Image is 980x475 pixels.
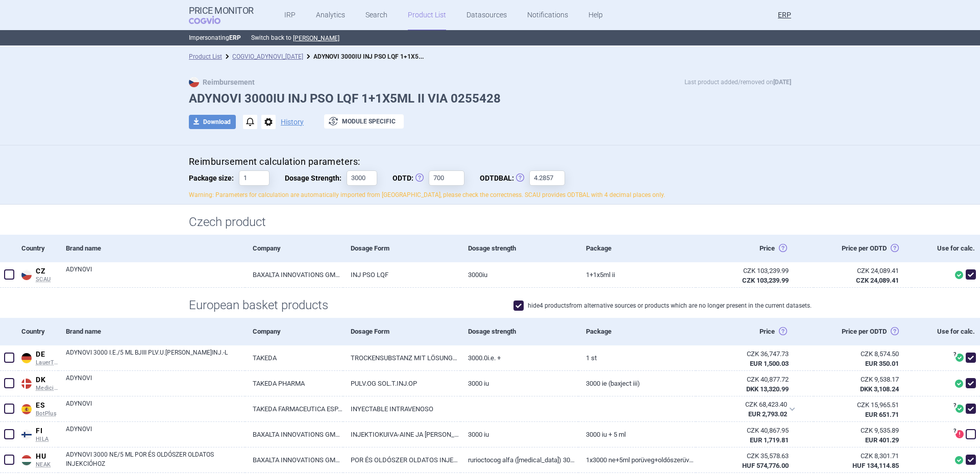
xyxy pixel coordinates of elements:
div: Country [18,318,58,345]
strong: Reimbursement [189,78,255,86]
strong: DKK 3,108.24 [860,385,899,393]
li: ADYNOVI 3000IU INJ PSO LQF 1+1X5ML II VIA 0255428 [303,52,426,62]
a: POR ÉS OLDÓSZER OLDATOS INJEKCIÓHOZ [343,447,460,472]
abbr: SP-CAU-010 Španělsko [703,400,787,418]
a: 3000 IU + 5 ml [578,422,696,447]
strong: Price Monitor [189,6,254,16]
label: hide 4 products from alternative sources or products which are no longer present in the current d... [513,301,812,311]
input: ODTD: [429,170,464,186]
strong: ADYNOVI 3000IU INJ PSO LQF 1+1X5ML II VIA 0255428 [313,51,472,61]
a: TAKEDA PHARMA [245,371,343,396]
div: Price per ODTD [814,235,912,262]
strong: EUR 401.29 [865,436,899,444]
a: CZK 8,301.71HUF 134,114.85 [814,447,912,474]
img: Czech Republic [21,270,32,280]
div: CZK 36,747.73 [703,349,788,359]
img: Denmark [21,379,32,389]
strong: DKK 13,320.99 [746,385,789,393]
div: Dosage strength [460,235,578,262]
span: HU [36,452,58,461]
strong: HUF 574,776.00 [742,462,789,469]
strong: CZK 24,089.41 [856,277,899,284]
span: ODTD: [393,170,429,186]
strong: EUR 1,500.03 [750,360,789,367]
div: CZK 68,423.40 [703,400,787,409]
h1: European basket products [189,298,791,313]
span: Package size: [189,170,239,186]
a: INYECTABLE INTRAVENOSO [343,396,460,421]
div: CZK 8,574.50 [821,349,899,359]
div: CZK 24,089.41 [821,266,899,276]
div: CZK 8,301.71 [821,452,899,461]
span: BotPlus [36,410,58,417]
a: 1 St [578,345,696,370]
input: Package size: [239,170,269,186]
h1: Czech product [189,215,791,230]
a: BAXALTA INNOVATIONS GMBH [245,422,343,447]
div: Dosage Form [343,235,460,262]
div: Price [696,318,813,345]
a: ADYNOVI 3000 I.E./5 ML BJIII PLV.U.[PERSON_NAME]INJ.-L [66,348,245,366]
div: CZK 103,239.99 [703,266,788,276]
div: CZK 40,867.95 [703,426,788,435]
span: FI [36,427,58,436]
abbr: SP-CAU-010 Dánsko [703,375,788,393]
span: DE [36,350,58,359]
a: 1x3000 ne+5ml porüveg+oldószerüveg a feloldó eszközzel előre összeszerelve [578,447,696,472]
a: CZK 15,965.51EUR 651.71 [814,396,912,423]
a: 3000 iu [460,371,578,396]
a: CZK 8,574.50EUR 350.01 [814,345,912,372]
strong: [DATE] [773,79,791,86]
span: ES [36,401,58,410]
img: Finland [21,430,32,440]
span: ? [951,403,958,409]
p: Last product added/removed on [684,77,791,87]
abbr: Česko ex-factory [703,266,788,285]
span: HILA [36,436,58,443]
span: ? [951,352,958,358]
p: Warning: Parameters for calculation are automatically imported from [GEOGRAPHIC_DATA], please che... [189,191,791,199]
strong: EUR 651.71 [865,411,899,418]
span: COGVIO [189,16,235,24]
strong: EUR 1,719.81 [750,436,789,444]
div: Brand name [58,318,245,345]
a: TAKEDA FARMACEUTICA ESPAÑA S.A. [245,396,343,421]
span: ODTDBAL: [480,170,529,186]
a: Product List [189,53,222,60]
a: FIFIHILA [18,424,58,442]
a: CZK 9,538.17DKK 3,108.24 [814,371,912,397]
a: ADYNOVI [66,424,245,443]
button: Module specific [324,114,404,129]
div: CZK 68,423.40EUR 2,793.02 [696,396,801,422]
a: rurioctocog alfa ([MEDICAL_DATA]) 3000 iu [460,447,578,472]
a: Price MonitorCOGVIO [189,6,254,25]
div: Dosage strength [460,318,578,345]
a: 3000 IE (BaxJect III) [578,371,696,396]
a: CZK 9,535.89EUR 401.29 [814,422,912,448]
a: 3000IU [460,262,578,287]
a: ADYNOVI [66,373,245,392]
div: Price per ODTD [814,318,912,345]
a: ADYNOVI 3000 NE/5 ML POR ÉS OLDÓSZER OLDATOS INJEKCIÓHOZ [66,450,245,468]
div: Use for calc. [912,235,980,262]
a: CZK 24,089.41CZK 24,089.41 [814,262,912,289]
a: 3000.0I.E. + [460,345,578,370]
input: ODTDBAL: [529,170,565,186]
abbr: SP-CAU-010 Německo [703,349,788,368]
li: COGVIO_ADYNOVI_05.09.2025 [222,52,303,62]
a: BAXALTA INNOVATIONS GMBH, [GEOGRAPHIC_DATA] [245,262,343,287]
a: ADYNOVI [66,399,245,417]
a: PULV.OG SOL.T.INJ.OP [343,371,460,396]
span: SCAU [36,276,58,283]
a: DKDKMedicinpriser [18,373,58,391]
button: History [281,118,304,126]
div: Country [18,235,58,262]
img: CZ [189,77,199,87]
a: INJ PSO LQF [343,262,460,287]
img: Hungary [21,455,32,465]
div: Company [245,318,343,345]
strong: ERP [229,34,241,41]
div: CZK 9,538.17 [821,375,899,384]
strong: EUR 2,793.02 [748,410,787,418]
a: COGVIO_ADYNOVI_[DATE] [232,53,303,60]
